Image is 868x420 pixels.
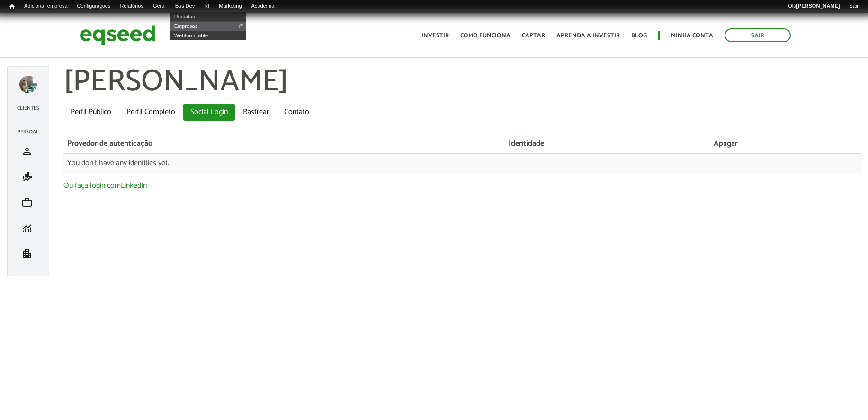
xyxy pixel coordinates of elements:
[783,2,844,10] a: Olá[PERSON_NAME]
[214,2,246,10] a: Marketing
[15,146,42,157] a: person
[119,104,182,121] a: Perfil Completo
[183,104,235,121] a: Social Login
[72,2,116,10] a: Configurações
[199,2,214,10] a: RI
[170,2,200,10] a: Bus Dev
[12,105,44,111] h2: Clientes
[236,104,276,121] a: Rastrear
[21,197,33,208] span: work
[460,33,510,39] a: Como funciona
[121,179,147,192] span: LinkedIn
[19,76,37,93] a: Expandir menu
[63,104,118,121] a: Perfil Público
[9,3,15,10] span: Início
[5,2,19,11] a: Início
[170,12,246,21] a: Rodadas
[12,129,44,135] h2: Pessoal
[15,197,42,208] a: work
[421,33,449,39] a: Investir
[505,135,710,154] th: Identidade
[277,104,316,121] a: Contato
[12,139,44,164] li: Meu perfil
[556,33,620,39] a: Aprenda a investir
[12,164,44,190] li: Minha simulação
[21,146,33,157] span: person
[12,215,44,241] li: Minhas rodadas de investimento
[148,2,170,10] a: Geral
[63,154,861,173] td: You don't have any identities yet.
[19,2,72,10] a: Adicionar empresa
[671,33,713,39] a: Minha conta
[844,2,863,10] a: Sair
[631,33,647,39] a: Blog
[80,23,155,48] img: EqSeed
[15,222,42,234] a: monitoring
[710,135,861,154] th: Apagar
[63,182,147,190] a: Ou faça login comLinkedIn
[12,241,44,266] li: Minha empresa
[725,28,791,42] a: Sair
[115,2,148,10] a: Relatórios
[522,33,545,39] a: Captar
[796,3,840,9] strong: [PERSON_NAME]
[21,248,33,259] span: apartment
[15,171,42,183] a: finance_mode
[247,2,279,10] a: Academia
[21,171,33,183] span: finance_mode
[63,135,505,154] th: Provedor de autenticação
[63,66,861,99] h1: [PERSON_NAME]
[15,248,42,259] a: apartment
[21,222,33,234] span: monitoring
[12,190,44,215] li: Meu portfólio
